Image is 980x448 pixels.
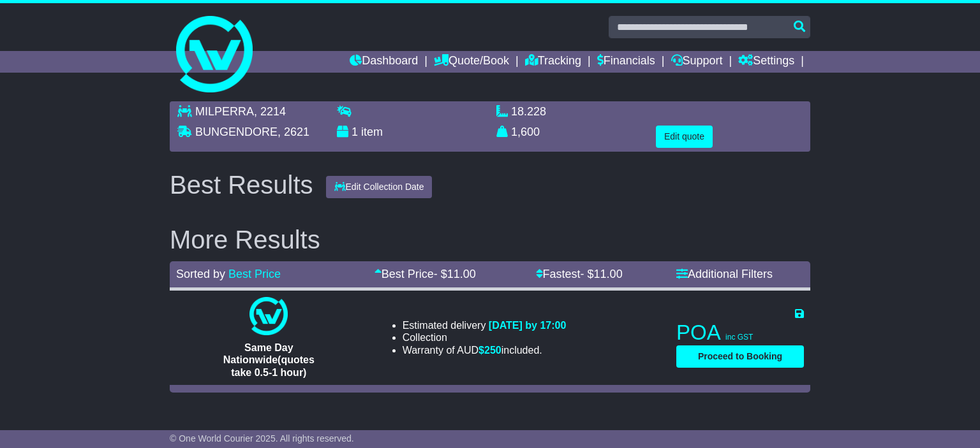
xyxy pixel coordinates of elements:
li: Warranty of AUD included. [403,344,567,356]
span: item [361,126,383,138]
button: Edit Collection Date [326,176,433,198]
span: © One World Courier 2025. All rights reserved. [170,433,354,444]
span: 250 [484,345,501,356]
a: Dashboard [350,51,418,73]
li: Collection [403,331,567,343]
span: inc GST [725,333,753,342]
img: One World Courier: Same Day Nationwide(quotes take 0.5-1 hour) [249,297,288,335]
span: Same Day Nationwide(quotes take 0.5-1 hour) [223,342,315,377]
span: - $ [581,268,623,280]
a: Additional Filters [676,268,773,280]
span: [DATE] by 17:00 [489,320,567,331]
button: Proceed to Booking [676,345,804,368]
a: Fastest- $11.00 [536,268,623,280]
a: Quote/Book [434,51,509,73]
a: Financials [597,51,655,73]
span: 11.00 [594,268,623,280]
span: 1 [352,126,358,138]
span: $ [479,345,501,356]
a: Support [671,51,723,73]
a: Settings [738,51,794,73]
span: 18.228 [511,105,546,118]
a: Best Price- $11.00 [375,268,476,280]
li: Estimated delivery [403,319,567,331]
p: POA [676,320,804,345]
span: BUNGENDORE [195,126,278,138]
span: 11.00 [447,268,476,280]
span: , 2621 [278,126,309,138]
span: Sorted by [176,268,225,280]
span: 1,600 [511,126,540,138]
span: , 2214 [254,105,286,118]
span: - $ [434,268,476,280]
span: MILPERRA [195,105,254,118]
a: Tracking [525,51,581,73]
button: Edit quote [656,126,713,148]
h2: More Results [170,226,810,254]
a: Best Price [228,268,281,280]
div: Best Results [163,171,320,199]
